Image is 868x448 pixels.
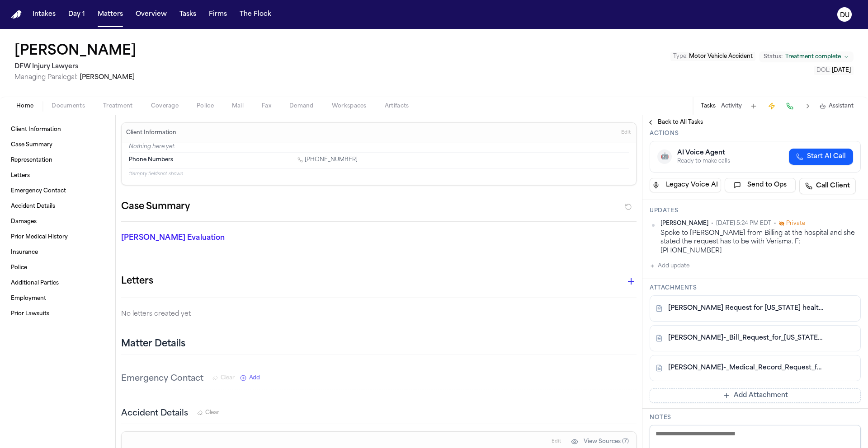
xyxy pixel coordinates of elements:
[297,156,358,163] a: Call 1 (682) 271-7226
[799,178,856,194] a: Call Client
[785,53,841,61] span: Treatment complete
[789,149,853,165] button: Start AI Call
[7,245,108,260] a: Insurance
[711,220,713,227] span: •
[29,6,59,23] button: Intakes
[65,6,89,23] button: Day 1
[7,153,108,168] a: Representation
[668,334,824,343] a: [PERSON_NAME]-_Bill_Request_for_[US_STATE]_health.pdf
[618,126,633,140] button: Edit
[650,178,721,192] button: Legacy Voice AI
[661,152,669,161] span: 🤖
[701,103,716,110] button: Tasks
[764,53,783,61] span: Status:
[660,229,861,255] div: Spoke to [PERSON_NAME] from Billing at the hospital and she stated the request has to be with Ver...
[124,129,178,136] h3: Client Information
[650,285,861,292] h3: Attachments
[774,220,776,227] span: •
[11,10,22,19] img: Finch Logo
[205,409,219,416] span: Clear
[716,220,771,227] span: [DATE] 5:24 PM EDT
[7,261,108,275] a: Police
[129,171,629,177] p: 11 empty fields not shown.
[670,52,755,61] button: Edit Type: Motor Vehicle Accident
[650,388,861,403] button: Add Attachment
[121,407,188,420] h3: Accident Details
[650,130,861,137] h3: Actions
[232,103,244,110] span: Mail
[16,103,33,110] span: Home
[14,43,137,60] h1: [PERSON_NAME]
[689,54,753,59] span: Motor Vehicle Accident
[80,74,135,81] span: [PERSON_NAME]
[7,122,108,137] a: Client Information
[677,158,730,165] div: Ready to make calls
[7,291,108,306] a: Employment
[7,184,108,198] a: Emergency Contact
[807,152,846,161] span: Start AI Call
[14,74,78,81] span: Managing Paralegal:
[621,130,631,136] span: Edit
[816,68,830,73] span: DOL :
[668,364,824,373] a: [PERSON_NAME]-_Medical_Record_Request_for_[US_STATE]_health.pdf
[205,6,231,23] button: Firms
[176,6,200,23] button: Tasks
[786,220,805,227] span: Private
[129,143,629,152] p: Nothing here yet.
[121,309,637,320] p: No letters created yet
[765,100,778,112] button: Create Immediate Task
[212,374,235,382] button: Clear Emergency Contact
[14,43,137,60] button: Edit matter name
[332,103,367,110] span: Workspaces
[7,168,108,183] a: Letters
[121,200,190,214] h2: Case Summary
[132,6,170,23] button: Overview
[262,103,271,110] span: Fax
[151,103,179,110] span: Coverage
[721,103,742,110] button: Activity
[121,373,203,385] h3: Emergency Contact
[197,103,214,110] span: Police
[642,119,708,126] button: Back to All Tasks
[221,374,235,382] span: Clear
[121,274,153,289] h1: Letters
[759,51,854,62] button: Change status from Treatment complete
[249,374,260,382] span: Add
[121,233,286,243] p: [PERSON_NAME] Evaluation
[7,276,108,290] a: Additional Parties
[7,230,108,244] a: Prior Medical History
[783,100,796,112] button: Make a Call
[94,6,127,23] button: Matters
[668,304,824,313] a: [PERSON_NAME] Request for [US_STATE] health.pdf
[814,66,854,75] button: Edit DOL: 2025-06-24
[658,119,703,126] span: Back to All Tasks
[673,54,688,59] span: Type :
[11,10,22,19] a: Home
[197,409,219,416] button: Clear Accident Details
[725,178,796,192] button: Send to Ops
[677,149,730,158] div: AI Voice Agent
[103,103,133,110] span: Treatment
[747,100,760,112] button: Add Task
[129,156,173,163] span: Phone Numbers
[14,61,140,72] h2: DFW Injury Lawyers
[829,103,854,110] span: Assistant
[7,199,108,214] a: Accident Details
[289,103,314,110] span: Demand
[236,6,275,23] button: The Flock
[820,103,854,110] button: Assistant
[832,68,851,73] span: [DATE]
[240,374,260,382] button: Add New
[385,103,409,110] span: Artifacts
[650,414,861,421] h3: Notes
[650,207,861,215] h3: Updates
[121,338,185,350] h2: Matter Details
[552,439,561,445] span: Edit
